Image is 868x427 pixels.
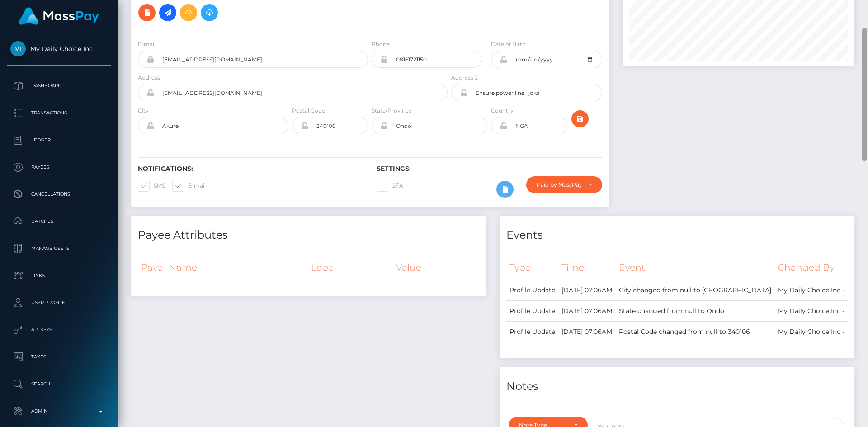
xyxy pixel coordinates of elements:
[393,255,479,280] th: Value
[7,373,111,395] a: Search
[19,7,99,25] img: MassPay Logo
[10,404,107,418] p: Admin
[138,40,156,48] label: E-mail
[372,40,390,48] label: Phone
[616,255,775,280] th: Event
[10,377,107,391] p: Search
[7,210,111,233] a: Batches
[172,180,206,192] label: E-mail
[372,107,412,115] label: State/Province
[7,102,111,124] a: Transactions
[7,156,111,178] a: Payees
[616,322,775,343] td: Postal Code changed from null to 340106
[558,301,615,322] td: [DATE] 07:06AM
[7,183,111,206] a: Cancellations
[10,133,107,147] p: Ledger
[10,350,107,364] p: Taxes
[537,181,581,188] div: Paid by MassPay
[7,264,111,287] a: Links
[775,280,848,301] td: My Daily Choice Inc -
[138,255,308,280] th: Payer Name
[451,74,478,82] label: Address 2
[10,41,26,56] img: My Daily Choice Inc
[506,255,558,280] th: Type
[558,280,615,301] td: [DATE] 07:06AM
[558,322,615,343] td: [DATE] 07:06AM
[7,400,111,422] a: Admin
[775,255,848,280] th: Changed By
[10,215,107,228] p: Batches
[7,237,111,260] a: Manage Users
[775,322,848,343] td: My Daily Choice Inc -
[377,165,602,173] h6: Settings:
[506,227,848,243] h4: Events
[7,75,111,97] a: Dashboard
[7,45,111,53] span: My Daily Choice Inc
[138,107,149,115] label: City
[506,322,558,343] td: Profile Update
[10,296,107,310] p: User Profile
[10,269,107,282] p: Links
[491,40,526,48] label: Date of Birth
[775,301,848,322] td: My Daily Choice Inc -
[159,4,176,21] a: Initiate Payout
[308,255,393,280] th: Label
[7,129,111,151] a: Ledger
[7,319,111,341] a: API Keys
[526,176,602,193] button: Paid by MassPay
[10,106,107,120] p: Transactions
[292,107,325,115] label: Postal Code
[7,346,111,368] a: Taxes
[138,74,160,82] label: Address
[10,323,107,337] p: API Keys
[506,301,558,322] td: Profile Update
[506,379,848,394] h4: Notes
[10,160,107,174] p: Payees
[616,301,775,322] td: State changed from null to Ondo
[10,242,107,255] p: Manage Users
[138,227,479,243] h4: Payee Attributes
[10,188,107,201] p: Cancellations
[491,107,514,115] label: Country
[138,165,363,173] h6: Notifications:
[7,291,111,314] a: User Profile
[506,280,558,301] td: Profile Update
[377,180,403,192] label: 2FA
[558,255,615,280] th: Time
[138,180,165,192] label: SMS
[616,280,775,301] td: City changed from null to [GEOGRAPHIC_DATA]
[10,79,107,93] p: Dashboard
